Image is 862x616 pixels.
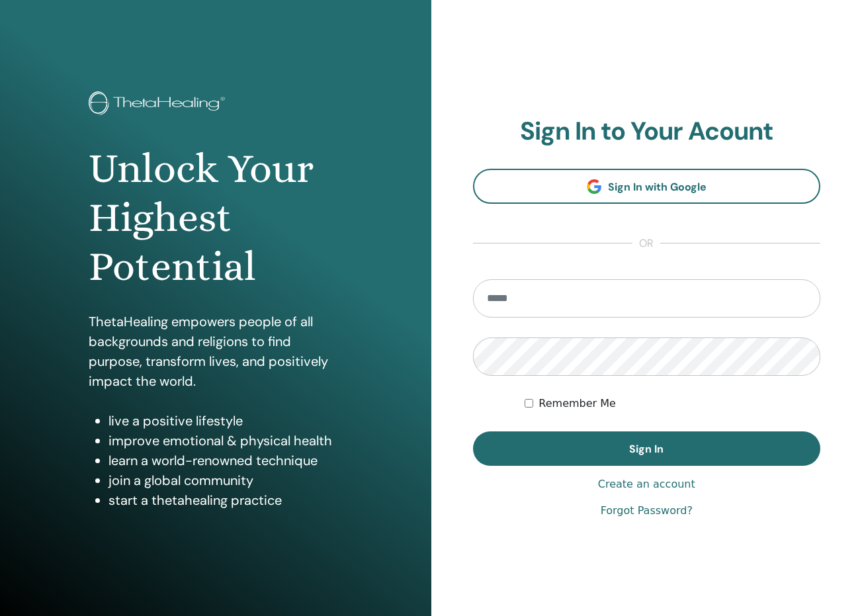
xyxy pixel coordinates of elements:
[89,144,343,292] h1: Unlock Your Highest Potential
[473,116,821,147] h2: Sign In to Your Acount
[632,236,660,251] span: or
[629,442,664,456] span: Sign In
[108,470,343,490] li: join a global community
[108,490,343,510] li: start a thetahealing practice
[601,503,693,519] a: Forgot Password?
[108,451,343,470] li: learn a world-renowned technique
[539,396,616,412] label: Remember Me
[473,169,821,204] a: Sign In with Google
[108,431,343,451] li: improve emotional & physical health
[89,312,343,391] p: ThetaHealing empowers people of all backgrounds and religions to find purpose, transform lives, a...
[473,431,821,466] button: Sign In
[525,396,820,412] div: Keep me authenticated indefinitely or until I manually logout
[608,180,707,194] span: Sign In with Google
[598,476,695,492] a: Create an account
[108,411,343,431] li: live a positive lifestyle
